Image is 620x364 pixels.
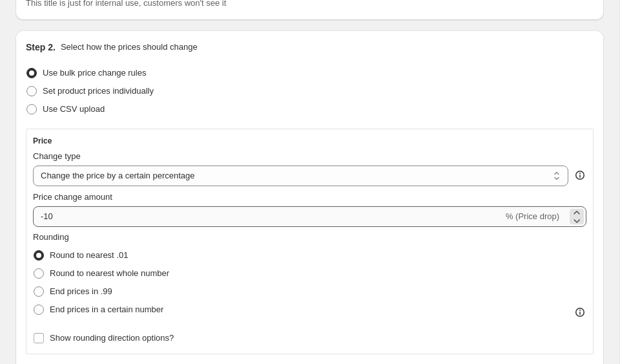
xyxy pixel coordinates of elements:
span: Change type [33,151,81,161]
span: Round to nearest whole number [50,268,169,278]
div: help [573,169,586,182]
span: Use CSV upload [43,104,105,114]
span: Show rounding direction options? [50,333,174,343]
span: Use bulk price change rules [43,68,146,78]
span: Set product prices individually [43,86,154,96]
input: -15 [33,206,503,227]
span: Rounding [33,232,69,242]
p: Select how the prices should change [61,41,198,54]
h3: Price [33,136,52,146]
span: End prices in .99 [50,286,112,296]
span: Price change amount [33,192,112,202]
span: % (Price drop) [506,211,559,221]
span: End prices in a certain number [50,305,163,314]
h2: Step 2. [26,41,56,54]
span: Round to nearest .01 [50,250,128,260]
